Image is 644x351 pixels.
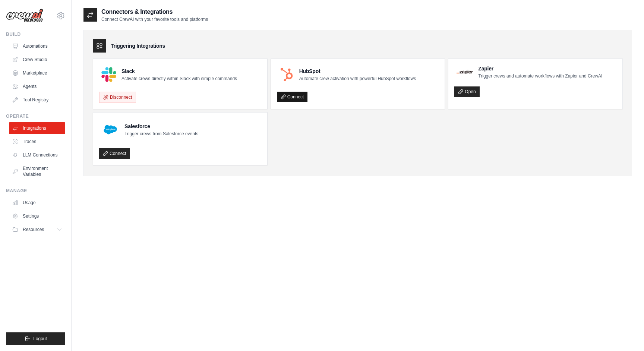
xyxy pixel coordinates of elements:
[454,86,479,97] a: Open
[101,7,208,16] h2: Connectors & Integrations
[9,149,65,161] a: LLM Connections
[101,16,208,22] p: Connect CrewAI with your favorite tools and platforms
[299,76,416,82] p: Automate crew activation with powerful HubSpot workflows
[299,67,416,75] h4: HubSpot
[9,224,65,235] button: Resources
[279,67,294,82] img: HubSpot Logo
[9,40,65,52] a: Automations
[33,336,47,342] span: Logout
[277,92,308,102] a: Connect
[6,332,65,345] button: Logout
[478,73,602,79] p: Trigger crews and automate workflows with Zapier and CrewAI
[99,148,130,159] a: Connect
[9,67,65,79] a: Marketplace
[9,122,65,134] a: Integrations
[101,67,116,82] img: Slack Logo
[6,188,65,194] div: Manage
[9,162,65,180] a: Environment Variables
[9,80,65,92] a: Agents
[6,31,65,37] div: Build
[478,65,602,72] h4: Zapier
[9,136,65,148] a: Traces
[111,42,165,50] h3: Triggering Integrations
[6,9,43,23] img: Logo
[9,210,65,222] a: Settings
[457,70,473,74] img: Zapier Logo
[9,54,65,66] a: Crew Studio
[124,123,198,130] h4: Salesforce
[99,92,136,103] button: Disconnect
[23,227,44,233] span: Resources
[121,76,237,82] p: Activate crews directly within Slack with simple commands
[9,94,65,106] a: Tool Registry
[101,121,119,139] img: Salesforce Logo
[9,197,65,209] a: Usage
[124,131,198,137] p: Trigger crews from Salesforce events
[6,113,65,119] div: Operate
[121,67,237,75] h4: Slack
